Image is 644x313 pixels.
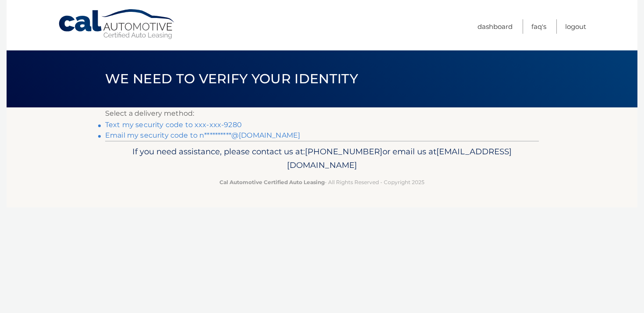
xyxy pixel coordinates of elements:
strong: Cal Automotive Certified Auto Leasing [219,179,325,185]
a: Cal Automotive [58,9,176,40]
a: FAQ's [531,19,546,34]
p: If you need assistance, please contact us at: or email us at [111,145,533,173]
a: Email my security code to n**********@[DOMAIN_NAME] [105,131,300,139]
p: Select a delivery method: [105,107,539,120]
a: Text my security code to xxx-xxx-9280 [105,121,242,129]
p: - All Rights Reserved - Copyright 2025 [111,178,533,187]
a: Logout [565,19,586,34]
a: Dashboard [478,19,513,34]
span: [PHONE_NUMBER] [305,146,382,156]
span: We need to verify your identity [105,71,358,87]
